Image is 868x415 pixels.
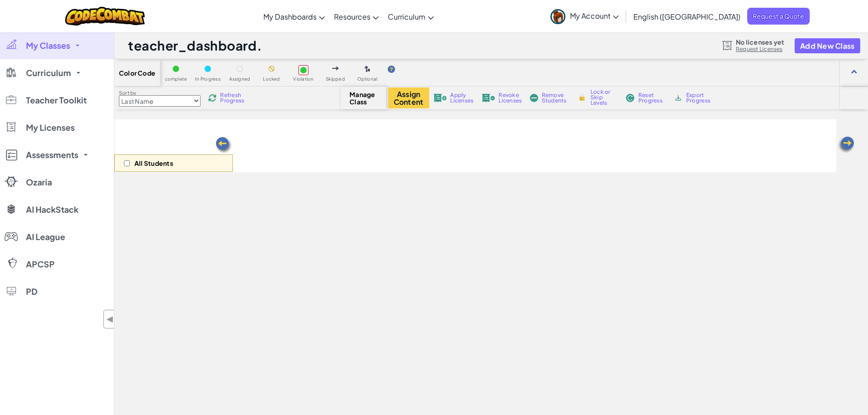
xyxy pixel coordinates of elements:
[626,94,635,102] img: IconReset.svg
[215,136,233,154] img: Arrow_Left.png
[795,38,860,53] button: Add New Class
[383,4,438,29] a: Curriculum
[263,12,317,21] span: My Dashboards
[26,41,70,50] span: My Classes
[433,94,447,102] img: IconLicenseApply.svg
[119,69,155,77] span: Color Code
[450,92,473,103] span: Apply Licenses
[26,69,71,77] span: Curriculum
[482,94,495,102] img: IconLicenseRevoke.svg
[349,91,376,105] span: Manage Class
[542,92,569,103] span: Remove Students
[119,89,200,97] label: Sort by
[229,77,251,82] span: Assigned
[570,11,619,20] span: My Account
[26,123,75,132] span: My Licenses
[195,77,221,82] span: In Progress
[498,92,522,103] span: Revoke Licenses
[837,136,855,154] img: Arrow_Left.png
[26,96,87,104] span: Teacher Toolkit
[26,151,78,159] span: Assessments
[388,66,395,73] img: IconHint.svg
[686,92,714,103] span: Export Progress
[263,77,280,82] span: Locked
[106,313,114,326] span: ◀
[208,94,216,102] img: IconReload.svg
[26,178,52,186] span: Ozaria
[128,37,262,54] h1: teacher_dashboard.
[357,77,378,82] span: Optional
[26,233,65,241] span: AI League
[629,4,745,29] a: English ([GEOGRAPHIC_DATA])
[332,67,339,70] img: IconSkippedLevel.svg
[134,159,173,167] p: All Students
[736,38,784,46] span: No licenses yet
[388,12,426,21] span: Curriculum
[577,93,587,102] img: IconLock.svg
[326,77,345,82] span: Skipped
[165,77,187,82] span: complete
[334,12,370,21] span: Resources
[65,7,145,26] img: CodeCombat logo
[747,8,810,25] a: Request a Quote
[220,92,248,103] span: Refresh Progress
[329,4,383,29] a: Resources
[546,2,623,31] a: My Account
[736,46,784,53] a: Request Licenses
[674,94,683,102] img: IconArchive.svg
[633,12,740,21] span: English ([GEOGRAPHIC_DATA])
[259,4,329,29] a: My Dashboards
[388,87,429,108] button: Assign Content
[550,9,565,24] img: avatar
[365,66,370,73] img: IconOptionalLevel.svg
[591,89,617,106] span: Lock or Skip Levels
[530,94,538,102] img: IconRemoveStudents.svg
[293,77,313,82] span: Violation
[638,92,666,103] span: Reset Progress
[26,205,78,214] span: AI HackStack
